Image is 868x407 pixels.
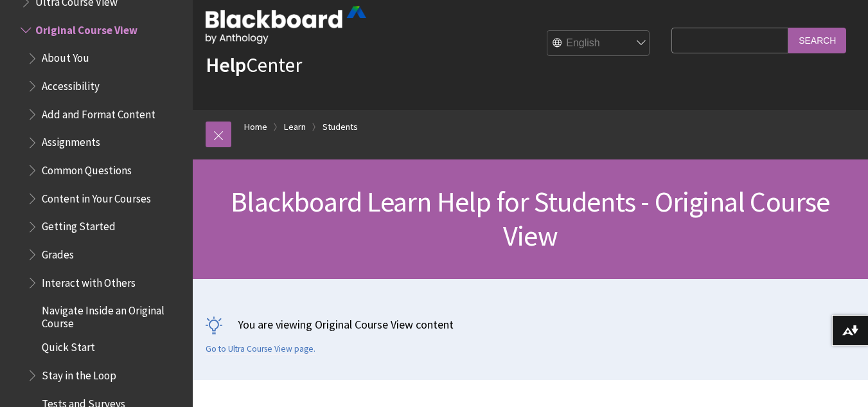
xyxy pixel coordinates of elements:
a: Home [244,119,267,135]
input: Search [788,28,846,53]
span: Original Course View [35,19,137,37]
a: Go to Ultra Course View page. [206,343,315,355]
span: Blackboard Learn Help for Students - Original Course View [231,184,829,253]
strong: Help [206,52,246,78]
select: Site Language Selector [547,31,650,57]
a: Students [323,119,358,135]
span: Add and Format Content [42,104,155,121]
span: Grades [42,244,74,261]
span: Content in Your Courses [42,188,151,205]
a: Learn [284,119,306,135]
span: Quick Start [42,337,95,354]
span: Interact with Others [42,272,136,289]
span: Getting Started [42,216,116,233]
a: HelpCenter [206,52,302,78]
img: Blackboard by Anthology [206,6,366,44]
span: About You [42,48,89,65]
span: Assignments [42,132,100,149]
span: Navigate Inside an Original Course [42,300,184,330]
span: Common Questions [42,159,132,177]
span: Stay in the Loop [42,365,116,382]
p: You are viewing Original Course View content [206,316,855,332]
span: Accessibility [42,75,100,93]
